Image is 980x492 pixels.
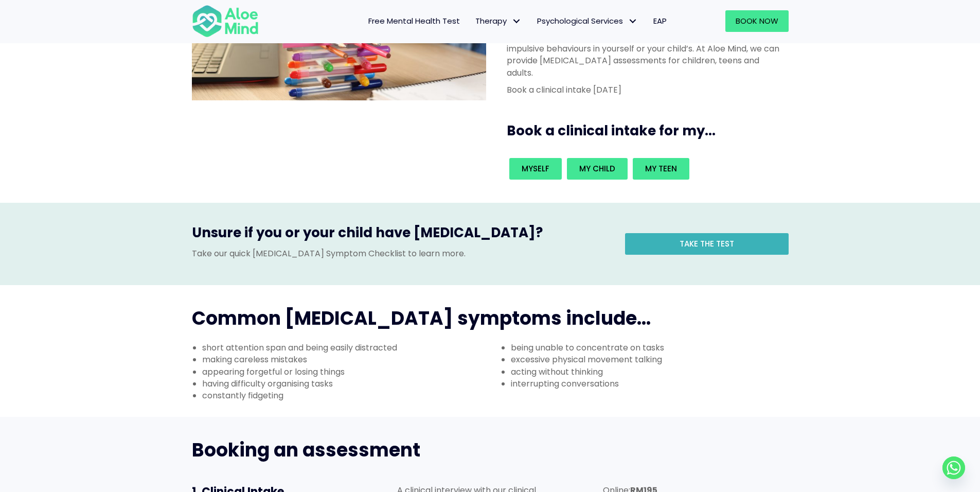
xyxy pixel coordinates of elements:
li: constantly fidgeting [202,390,490,401]
span: Psychological Services [537,15,638,26]
span: Booking an assessment [192,437,420,463]
a: Myself [509,158,562,180]
a: My child [567,158,628,180]
li: acting without thinking [511,366,799,378]
a: TherapyTherapy: submenu [468,10,529,32]
span: EAP [653,15,667,26]
a: Free Mental Health Test [361,10,468,32]
span: Myself [522,163,549,174]
a: EAP [646,10,674,32]
h3: Book a clinical intake for my... [507,121,793,140]
p: Take our quick [MEDICAL_DATA] Symptom Checklist to learn more. [192,248,610,259]
nav: Menu [272,10,674,32]
span: Common [MEDICAL_DATA] symptoms include... [192,305,651,331]
span: Book Now [736,15,778,26]
li: appearing forgetful or losing things [202,366,490,378]
span: My teen [645,163,677,174]
h3: Unsure if you or your child have [MEDICAL_DATA]? [192,223,610,247]
span: Take the test [680,238,734,249]
li: being unable to concentrate on tasks [511,342,799,354]
span: My child [579,163,615,174]
div: Book an intake for my... [507,155,782,182]
a: Psychological ServicesPsychological Services: submenu [529,10,646,32]
span: Therapy [475,15,522,26]
span: Therapy: submenu [509,14,524,29]
li: excessive physical movement talking [511,354,799,365]
a: Take the test [625,233,789,255]
a: Book Now [725,10,789,32]
li: having difficulty organising tasks [202,378,490,390]
li: interrupting conversations [511,378,799,390]
a: Whatsapp [942,456,965,479]
p: A comprehensive [MEDICAL_DATA] assessment to finally understand the root cause of concentration p... [507,19,782,79]
li: making careless mistakes [202,354,490,365]
span: Free Mental Health Test [368,15,460,26]
p: Book a clinical intake [DATE] [507,84,782,96]
span: Psychological Services: submenu [626,14,640,29]
img: Aloe mind Logo [192,4,259,38]
a: My teen [633,158,689,180]
li: short attention span and being easily distracted [202,342,490,354]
